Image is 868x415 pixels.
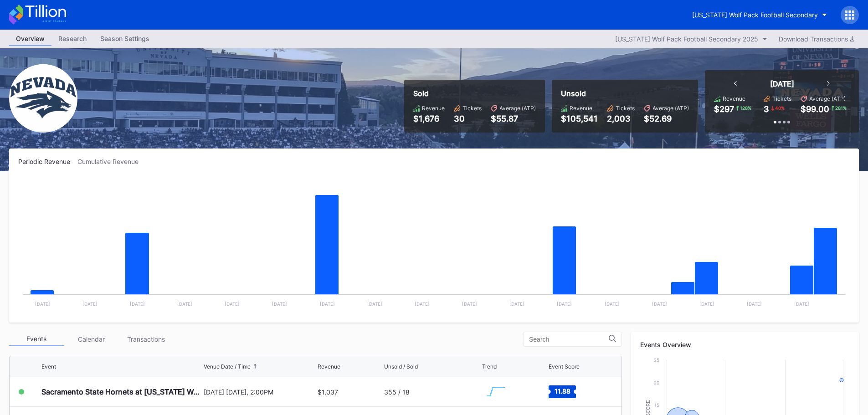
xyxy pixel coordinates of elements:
[809,95,846,102] div: Average (ATP)
[801,104,829,114] div: $99.00
[413,114,445,123] div: $1,676
[529,336,609,343] input: Search
[225,301,240,307] text: [DATE]
[779,35,854,43] div: Download Transactions
[41,363,56,370] div: Event
[422,105,445,112] div: Revenue
[77,158,146,165] div: Cumulative Revenue
[93,32,156,45] div: Season Settings
[714,104,734,114] div: $297
[561,89,689,98] div: Unsold
[615,35,758,43] div: [US_STATE] Wolf Pack Football Secondary 2025
[204,388,316,396] div: [DATE] [DATE], 2:00PM
[770,79,794,88] div: [DATE]
[9,32,51,46] a: Overview
[93,32,156,46] a: Season Settings
[685,6,834,23] button: [US_STATE] Wolf Pack Football Secondary
[384,363,418,370] div: Unsold / Sold
[454,114,482,123] div: 30
[774,33,859,45] button: Download Transactions
[118,332,173,346] div: Transactions
[499,105,536,112] div: Average (ATP)
[51,32,93,46] a: Research
[652,105,689,112] div: Average (ATP)
[654,357,659,363] text: 25
[367,301,382,307] text: [DATE]
[561,114,598,123] div: $105,541
[82,301,98,307] text: [DATE]
[794,301,809,307] text: [DATE]
[723,95,745,102] div: Revenue
[64,332,118,346] div: Calendar
[9,332,64,346] div: Events
[413,89,536,98] div: Sold
[739,104,752,112] div: 128 %
[462,301,477,307] text: [DATE]
[204,363,251,370] div: Venue Date / Time
[611,33,772,45] button: [US_STATE] Wolf Pack Football Secondary 2025
[605,301,620,307] text: [DATE]
[699,301,714,307] text: [DATE]
[318,388,338,396] div: $1,037
[130,301,145,307] text: [DATE]
[41,387,201,396] div: Sacramento State Hornets at [US_STATE] Wolf Pack Football
[692,11,818,19] div: [US_STATE] Wolf Pack Football Secondary
[318,363,340,370] div: Revenue
[640,341,850,348] div: Events Overview
[654,402,659,408] text: 15
[549,363,580,370] div: Event Score
[570,105,592,112] div: Revenue
[177,301,192,307] text: [DATE]
[652,301,667,307] text: [DATE]
[554,387,570,395] text: 11.88
[491,114,536,123] div: $55.87
[654,380,659,385] text: 20
[18,158,77,165] div: Periodic Revenue
[35,301,50,307] text: [DATE]
[747,301,762,307] text: [DATE]
[764,104,769,114] div: 3
[482,380,509,403] svg: Chart title
[462,105,482,112] div: Tickets
[9,64,77,133] img: Nevada_Wolf_Pack_Football_Secondary.png
[772,95,791,102] div: Tickets
[51,32,93,45] div: Research
[616,105,635,112] div: Tickets
[415,301,430,307] text: [DATE]
[834,104,847,112] div: 281 %
[557,301,572,307] text: [DATE]
[607,114,635,123] div: 2,003
[644,114,689,123] div: $52.69
[18,177,850,313] svg: Chart title
[272,301,287,307] text: [DATE]
[774,104,786,112] div: 40 %
[509,301,524,307] text: [DATE]
[482,363,497,370] div: Trend
[320,301,335,307] text: [DATE]
[384,388,410,396] div: 355 / 18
